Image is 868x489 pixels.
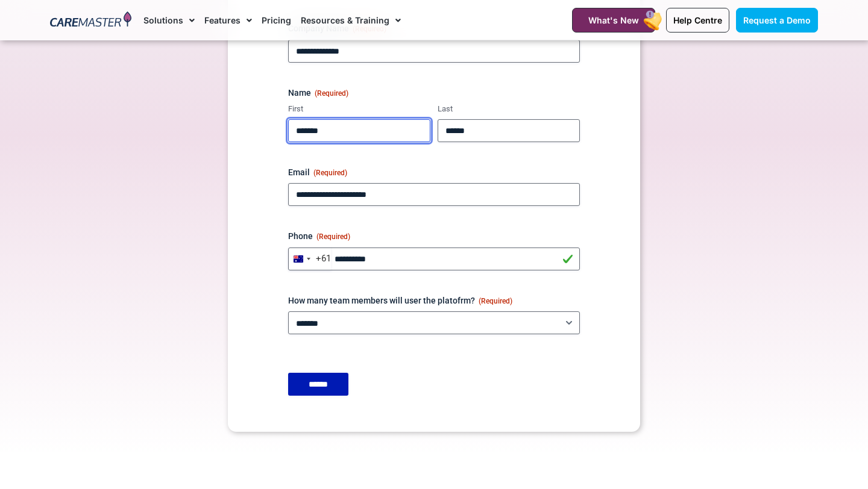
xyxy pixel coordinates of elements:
[288,166,580,178] label: Email
[673,15,722,25] span: Help Centre
[315,89,348,98] span: (Required)
[288,104,430,115] label: First
[50,11,131,30] img: CareMaster Logo
[316,232,350,241] span: (Required)
[479,297,512,305] span: (Required)
[288,87,348,99] legend: Name
[736,8,818,33] a: Request a Demo
[288,230,580,242] label: Phone
[313,169,347,177] span: (Required)
[316,254,331,263] div: +61
[289,248,331,270] button: Selected country
[572,8,655,33] a: What's New
[743,15,811,25] span: Request a Demo
[588,15,639,25] span: What's New
[288,294,580,307] label: How many team members will user the platofrm?
[438,104,580,115] label: Last
[666,8,729,33] a: Help Centre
